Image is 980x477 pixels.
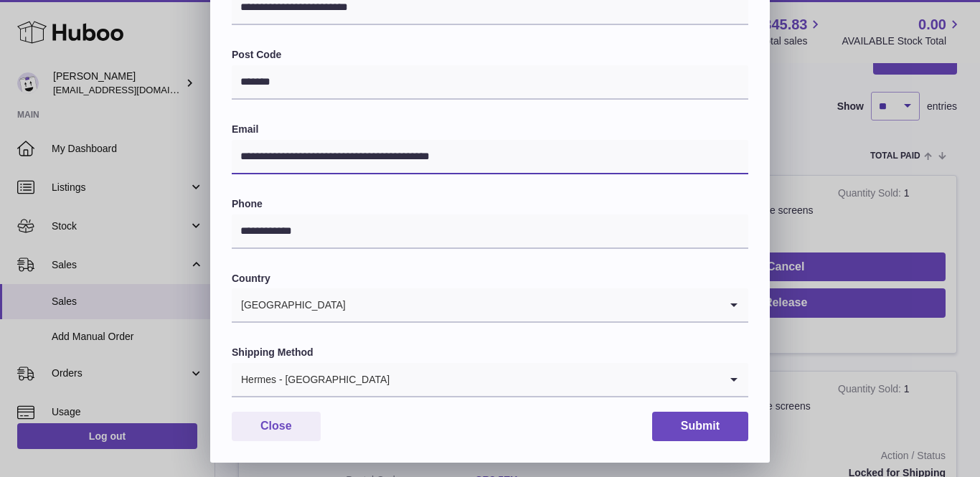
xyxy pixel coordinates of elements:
[232,346,748,359] label: Shipping Method
[232,48,748,62] label: Post Code
[652,412,748,441] button: Submit
[232,123,748,136] label: Email
[232,363,748,397] div: Search for option
[232,197,748,211] label: Phone
[347,288,720,321] input: Search for option
[232,412,321,441] button: Close
[232,288,347,321] span: [GEOGRAPHIC_DATA]
[232,288,748,323] div: Search for option
[232,272,748,285] label: Country
[390,363,720,396] input: Search for option
[232,363,390,396] span: Hermes - [GEOGRAPHIC_DATA]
